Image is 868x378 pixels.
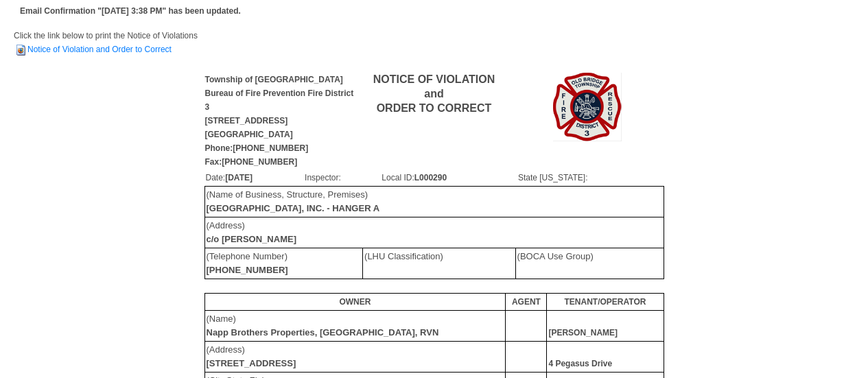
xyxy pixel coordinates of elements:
b: TENANT/OPERATOR [564,297,646,307]
font: (Address) [207,220,296,244]
b: L000290 [414,173,447,182]
b: [PHONE_NUMBER] [207,265,288,275]
td: Local ID: [381,170,517,185]
b: [PERSON_NAME] [548,328,618,338]
b: [GEOGRAPHIC_DATA], INC. - HANGER A [207,203,380,213]
a: Notice of Violation and Order to Correct [14,45,172,54]
b: NOTICE OF VIOLATION and ORDER TO CORRECT [373,73,495,114]
font: (Address) [207,344,296,368]
b: Township of [GEOGRAPHIC_DATA] Bureau of Fire Prevention Fire District 3 [STREET_ADDRESS] [GEOGRAP... [205,75,354,167]
font: (Name of Business, Structure, Premises) [207,189,380,213]
b: [STREET_ADDRESS] [207,358,296,368]
b: c/o [PERSON_NAME] [207,234,296,244]
font: (BOCA Use Group) [517,251,594,261]
b: 4 Pegasus Drive [548,359,612,368]
td: State [US_STATE]: [517,170,664,185]
b: Napp Brothers Properties, [GEOGRAPHIC_DATA], RVN [207,327,439,338]
b: [DATE] [225,173,253,182]
td: Date: [205,170,305,185]
span: Click the link below to print the Notice of Violations [14,31,198,54]
img: HTML Document [14,43,27,57]
font: (Telephone Number) [207,251,288,275]
font: (LHU Classification) [364,251,443,261]
td: Email Confirmation "[DATE] 3:38 PM" has been updated. [18,2,243,20]
b: AGENT [512,297,541,307]
b: OWNER [339,297,371,307]
font: (Name) [207,314,439,338]
td: Inspector: [304,170,381,185]
img: Image [553,73,622,141]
